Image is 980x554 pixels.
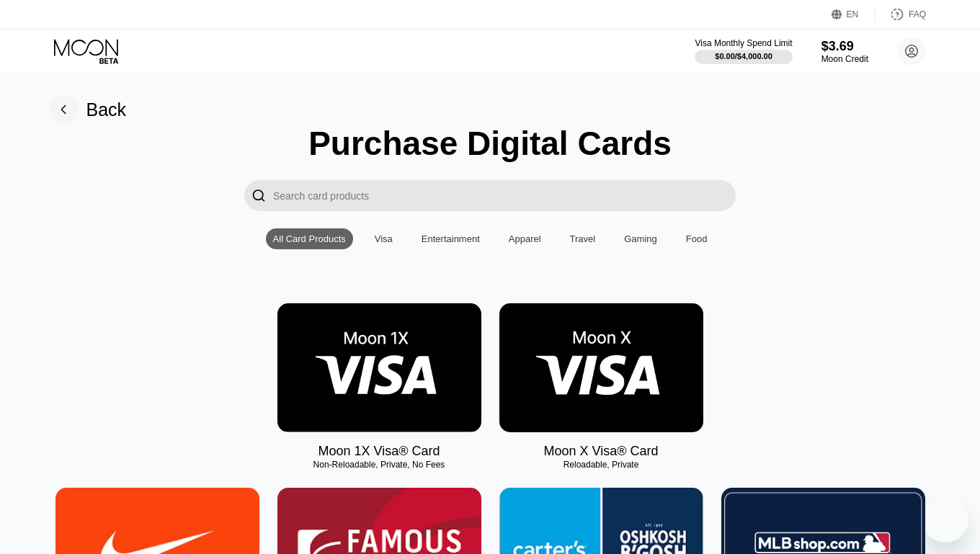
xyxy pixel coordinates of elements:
[821,54,868,64] div: Moon Credit
[251,187,266,204] div: 
[832,7,876,22] div: EN
[876,7,926,22] div: FAQ
[679,228,715,249] div: Food
[617,228,664,249] div: Gaming
[499,460,703,470] div: Reloadable, Private
[422,233,480,244] div: Entertainment
[686,233,708,244] div: Food
[909,9,926,19] div: FAQ
[273,233,346,244] div: All Card Products
[624,233,657,244] div: Gaming
[414,228,487,249] div: Entertainment
[847,9,859,19] div: EN
[375,233,393,244] div: Visa
[502,228,548,249] div: Apparel
[563,228,603,249] div: Travel
[821,39,868,64] div: $3.69Moon Credit
[273,180,736,211] input: Search card products
[86,99,127,120] div: Back
[570,233,596,244] div: Travel
[821,39,868,54] div: $3.69
[277,460,481,470] div: Non-Reloadable, Private, No Fees
[244,180,273,211] div: 
[695,38,792,64] div: Visa Monthly Spend Limit$0.00/$4,000.00
[318,444,440,459] div: Moon 1X Visa® Card
[367,228,400,249] div: Visa
[266,228,353,249] div: All Card Products
[543,444,658,459] div: Moon X Visa® Card
[49,95,127,124] div: Back
[715,52,772,61] div: $0.00 / $4,000.00
[308,124,672,163] div: Purchase Digital Cards
[922,496,968,542] iframe: Button to launch messaging window
[509,233,541,244] div: Apparel
[695,38,792,48] div: Visa Monthly Spend Limit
